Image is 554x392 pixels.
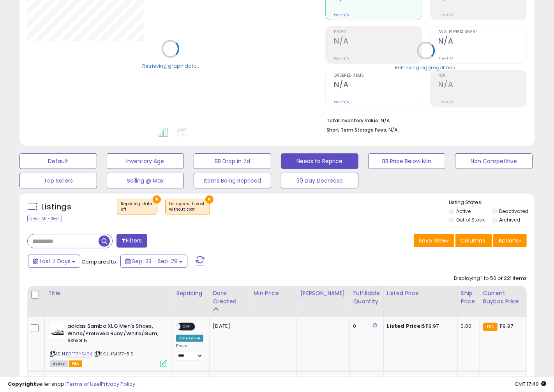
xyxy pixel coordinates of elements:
button: Default [19,153,97,169]
div: seller snap | | [8,381,135,388]
button: Inventory Age [107,153,184,169]
strong: Copyright [8,380,36,388]
button: BB Price Below Min [368,153,446,169]
div: Retrieving graph data.. [142,62,199,69]
button: Non Competitive [455,153,533,169]
button: 30 Day Decrease [281,173,358,188]
button: Top Sellers [19,173,97,188]
div: Retrieving aggregations.. [395,64,457,71]
button: Items Being Repriced [194,173,271,188]
button: Selling @ Max [107,173,184,188]
button: BB Drop in 7d [194,153,271,169]
button: Needs to Reprice [281,153,358,169]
